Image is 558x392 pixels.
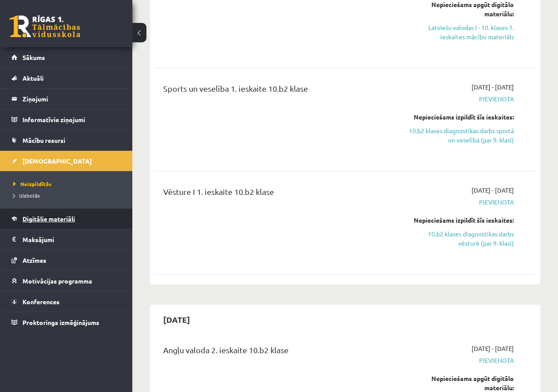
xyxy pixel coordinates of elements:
span: Atzīmes [22,256,46,264]
legend: Maksājumi [22,229,121,250]
a: Izlabotās [13,191,124,199]
div: Vēsture I 1. ieskaite 10.b2 klase [163,186,393,202]
a: Ziņojumi [11,89,121,109]
div: Nepieciešams izpildīt šīs ieskaites: [406,112,514,122]
span: Izlabotās [13,192,40,199]
a: Aktuāli [11,68,121,88]
div: Sports un veselība 1. ieskaite 10.b2 klase [163,82,393,99]
div: Nepieciešams izpildīt šīs ieskaites: [406,216,514,225]
span: Pievienota [406,94,514,104]
span: Neizpildītās [13,180,52,187]
span: Mācību resursi [22,136,65,144]
a: Konferences [11,291,121,312]
legend: Ziņojumi [22,89,121,109]
span: Sākums [22,53,45,61]
a: Neizpildītās [13,180,124,188]
a: Atzīmes [11,250,121,270]
a: Proktoringa izmēģinājums [11,312,121,332]
span: Konferences [22,298,60,306]
a: [DEMOGRAPHIC_DATA] [11,151,121,171]
a: 10.b2 klases diagnostikas darbs sportā un veselībā (par 9. klasi) [406,126,514,145]
a: Rīgas 1. Tālmācības vidusskola [10,15,80,37]
a: Maksājumi [11,229,121,250]
span: [DATE] - [DATE] [472,344,514,353]
span: Digitālie materiāli [22,215,75,223]
span: Pievienota [406,198,514,207]
a: Digitālie materiāli [11,209,121,229]
span: [DATE] - [DATE] [472,82,514,92]
span: [DEMOGRAPHIC_DATA] [22,157,92,165]
a: Latviešu valodas I - 10. klases 1. ieskaites mācību materiāls [406,23,514,41]
span: Aktuāli [22,74,44,82]
a: Informatīvie ziņojumi [11,109,121,130]
a: Sākums [11,47,121,67]
span: [DATE] - [DATE] [472,186,514,195]
a: Mācību resursi [11,130,121,150]
span: Motivācijas programma [22,277,92,285]
div: Angļu valoda 2. ieskaite 10.b2 klase [163,344,393,360]
span: Proktoringa izmēģinājums [22,318,99,326]
h2: [DATE] [154,309,199,330]
legend: Informatīvie ziņojumi [22,109,121,130]
span: Pievienota [406,356,514,365]
a: Motivācijas programma [11,271,121,291]
a: 10.b2 klases diagnostikas darbs vēsturē (par 9. klasi) [406,229,514,248]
